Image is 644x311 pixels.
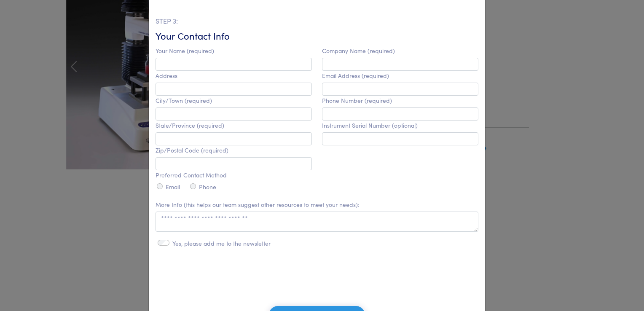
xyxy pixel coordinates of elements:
[253,265,381,298] iframe: reCAPTCHA
[156,72,177,79] label: Address
[156,97,212,104] label: City/Town (required)
[172,240,271,247] label: Yes, please add me to the newsletter
[166,183,180,190] label: Email
[156,201,360,208] label: More Info (this helps our team suggest other resources to meet your needs):
[156,16,478,27] p: STEP 3:
[322,97,392,104] label: Phone Number (required)
[156,147,228,154] label: Zip/Postal Code (required)
[156,47,214,54] label: Your Name (required)
[156,172,227,179] label: Preferred Contact Method
[322,72,389,79] label: Email Address (required)
[322,122,418,129] label: Instrument Serial Number (optional)
[322,47,395,54] label: Company Name (required)
[156,122,224,129] label: State/Province (required)
[156,29,478,43] h6: Your Contact Info
[199,183,216,190] label: Phone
